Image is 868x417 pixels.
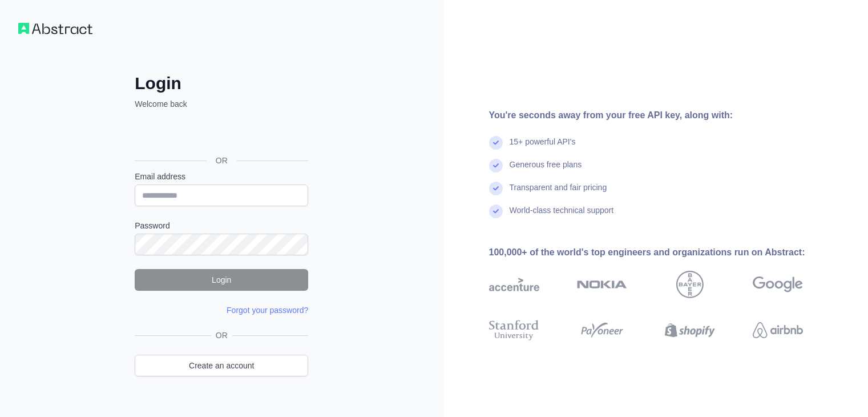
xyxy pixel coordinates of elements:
[489,318,539,343] img: stanford university
[489,271,539,298] img: accenture
[489,205,503,218] img: check mark
[135,220,308,231] label: Password
[577,271,627,298] img: nokia
[510,182,607,205] div: Transparent and fair pricing
[489,182,503,195] img: check mark
[135,171,308,182] label: Email address
[135,355,308,376] a: Create an account
[577,318,627,343] img: payoneer
[489,246,839,259] div: 100,000+ of the world's top engineers and organizations run on Abstract:
[18,23,92,34] img: Workflow
[510,205,614,227] div: World-class technical support
[510,159,582,182] div: Generous free plans
[676,271,704,298] img: bayer
[665,318,715,343] img: shopify
[227,306,308,315] a: Forgot your password?
[129,122,312,147] iframe: כפתור לכניסה באמצעות חשבון Google
[211,330,232,341] span: OR
[135,269,308,291] button: Login
[753,318,803,343] img: airbnb
[489,109,839,122] div: You're seconds away from your free API key, along with:
[489,159,503,173] img: check mark
[510,136,576,159] div: 15+ powerful API's
[135,98,308,110] p: Welcome back
[753,271,803,298] img: google
[135,73,308,94] h2: Login
[207,155,237,166] span: OR
[489,136,503,150] img: check mark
